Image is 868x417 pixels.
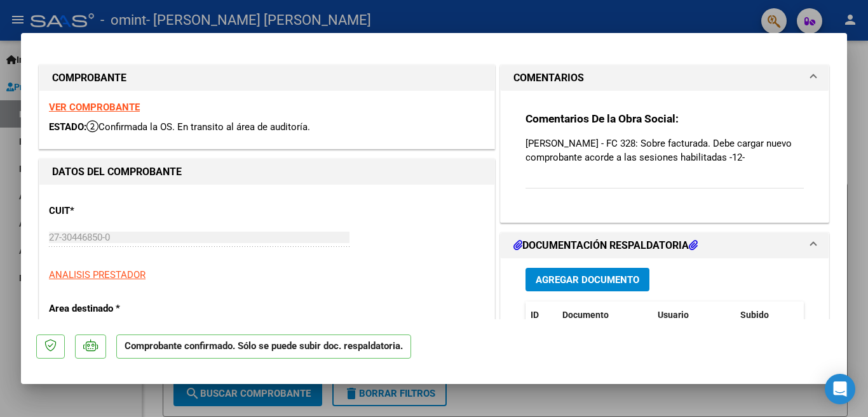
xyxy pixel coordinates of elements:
button: Agregar Documento [526,268,649,291]
p: CUIT [49,204,180,218]
mat-expansion-panel-header: DOCUMENTACIÓN RESPALDATORIA [501,233,829,258]
strong: COMPROBANTE [52,72,126,84]
p: [PERSON_NAME] - FC 328: Sobre facturada. Debe cargar nuevo comprobante acorde a las sesiones habi... [526,136,804,164]
strong: Comentarios De la Obra Social: [526,112,679,125]
span: Confirmada la OS. En transito al área de auditoría. [86,121,310,133]
mat-expansion-panel-header: COMENTARIOS [501,65,829,91]
span: Documento [562,310,609,320]
datatable-header-cell: Usuario [653,301,735,329]
span: ANALISIS PRESTADOR [49,269,146,281]
div: COMENTARIOS [501,91,829,222]
h1: DOCUMENTACIÓN RESPALDATORIA [513,238,698,253]
span: Agregar Documento [536,274,639,286]
datatable-header-cell: ID [526,301,557,329]
span: Usuario [658,310,689,320]
span: Subido [740,310,769,320]
datatable-header-cell: Subido [735,301,799,329]
strong: DATOS DEL COMPROBANTE [52,166,182,178]
span: ID [531,310,539,320]
p: Comprobante confirmado. Sólo se puede subir doc. respaldatoria. [116,334,411,359]
datatable-header-cell: Documento [557,301,653,329]
h1: COMENTARIOS [513,70,584,86]
span: ESTADO: [49,121,86,133]
div: Open Intercom Messenger [825,374,855,404]
a: VER COMPROBANTE [49,102,140,113]
p: Area destinado * [49,301,180,316]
